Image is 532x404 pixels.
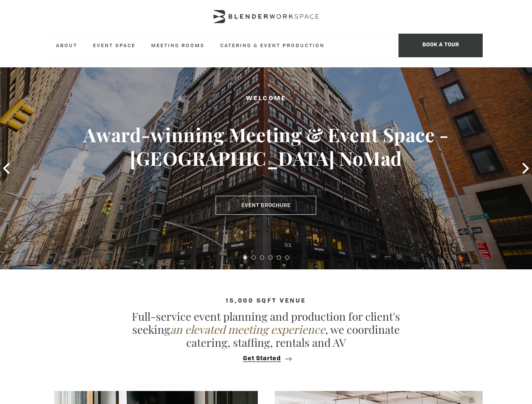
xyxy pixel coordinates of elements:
[49,34,84,57] a: About
[86,34,142,57] a: Event Space
[241,355,291,362] button: Get Started
[27,123,505,170] h3: Award-winning Meeting & Event Space - [GEOGRAPHIC_DATA] NoMad
[243,356,281,362] span: Get Started
[119,310,414,349] p: Full-service event planning and production for client's seeking , we coordinate catering, staffin...
[27,93,505,104] h2: Welcome
[398,34,483,57] span: Book a tour
[216,196,316,215] a: Event Brochure
[144,34,211,57] a: Meeting Rooms
[214,34,331,57] a: Catering & Event Production
[170,322,325,337] em: an elevated meeting experience
[49,298,483,304] h4: 15,000 sqft venue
